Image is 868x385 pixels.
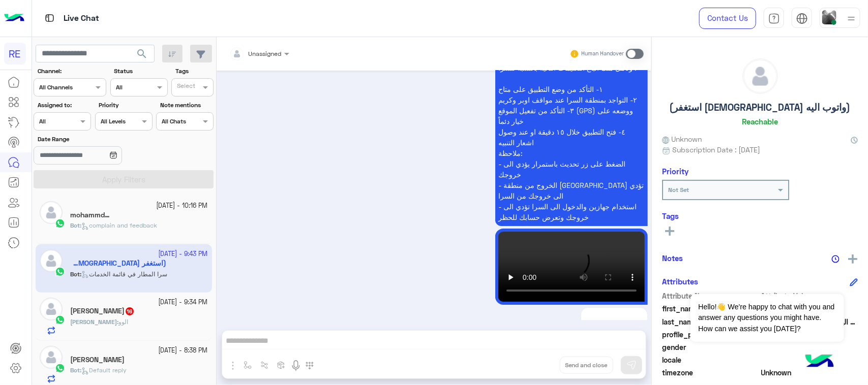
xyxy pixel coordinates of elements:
span: Unknown [662,134,702,144]
span: Unknown [761,367,858,378]
span: null [761,355,858,365]
label: Status [114,67,166,76]
span: [PERSON_NAME] [70,318,117,326]
span: الوو [118,318,128,326]
span: Hello!👋 We're happy to chat with you and answer any questions you might have. How can we assist y... [691,294,844,342]
label: Assigned to: [38,101,90,110]
label: Tags [175,67,213,76]
b: : [70,318,118,326]
h6: Priority [662,167,689,176]
img: tab [768,13,780,24]
span: search [136,48,148,60]
label: Note mentions [160,101,213,110]
small: [DATE] - 9:34 PM [159,298,208,307]
span: Bot [70,221,80,229]
img: defaultAdmin.png [40,201,63,224]
span: Attribute Name [662,291,759,301]
img: userImage [822,10,836,24]
small: Human Handover [581,50,624,58]
div: RE [4,43,26,65]
span: timezone [662,367,759,378]
button: search [130,45,155,67]
span: complain and feedback [81,221,157,229]
label: Date Range [38,135,152,144]
img: tab [796,13,808,24]
h5: mohammd… [70,211,110,219]
b: Not Set [668,186,689,194]
img: Logo [4,8,24,29]
label: Channel: [38,67,105,76]
img: defaultAdmin.png [40,346,63,369]
span: locale [662,355,759,365]
img: notes [831,255,840,263]
p: Live Chat [64,12,99,25]
a: tab [764,8,784,29]
button: Send and close [560,357,613,374]
span: Unassigned [249,50,282,57]
span: profile_pic [662,329,759,340]
h5: مالك الرويلي [70,356,125,364]
span: Bot [70,366,80,374]
span: gender [662,342,759,352]
img: WhatsApp [55,363,65,373]
img: WhatsApp [55,218,65,229]
img: defaultAdmin.png [40,298,63,320]
span: 16 [126,307,134,315]
span: Default reply [81,366,127,374]
small: [DATE] - 10:16 PM [157,201,208,211]
a: Contact Us [699,8,756,29]
label: Priority [99,101,151,110]
b: : [70,221,81,229]
img: defaultAdmin.png [743,59,777,93]
img: WhatsApp [55,315,65,325]
h5: سامي البدراني [70,307,135,315]
small: [DATE] - 8:38 PM [159,346,208,356]
button: Apply Filters [34,170,214,188]
b: : [70,366,81,374]
h6: Tags [662,211,858,220]
img: hulul-logo.png [802,344,837,380]
span: first_name [662,303,759,314]
h6: Reachable [742,117,778,126]
img: profile [845,12,858,25]
img: tab [43,12,56,24]
div: Select [175,81,195,93]
h5: (استغفر [DEMOGRAPHIC_DATA] واتوب اليه) [670,102,851,113]
h6: Attributes [662,277,698,286]
span: null [761,342,858,352]
h6: Notes [662,253,683,263]
span: last_name [662,316,759,327]
span: Subscription Date : [DATE] [672,144,760,155]
img: add [848,254,857,264]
